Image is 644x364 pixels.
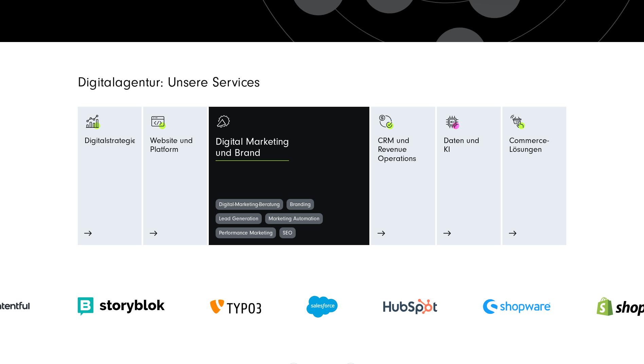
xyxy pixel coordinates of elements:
[216,136,289,162] span: Digital Marketing und Brand
[216,114,363,199] a: advertising-megaphone-business-products_black advertising-megaphone-business-products_white Digit...
[509,114,559,213] a: Bild eines Fingers, der auf einen schwarzen Einkaufswagen mit grünen Akzenten klickt: Digitalagen...
[216,114,233,130] img: advertising-megaphone-business-products_white
[279,227,296,238] a: SEO
[378,114,428,213] a: Symbol mit einem Haken und einem Dollarzeichen. monetization-approve-business-products_white CRM ...
[287,199,314,210] a: Branding
[78,297,165,316] img: Storyblok logo Storyblok Headless CMS Agentur SUNZINET (1)
[444,114,494,199] a: KI 1 KI 1 Daten undKI
[265,213,323,224] a: Marketing Automation
[210,300,261,314] img: TYPO3 Gold Memeber Agentur - Digitalagentur für TYPO3 CMS Entwicklung SUNZINET
[85,136,136,148] span: Digitalstrategie
[307,296,338,318] img: Salesforce Partner Agentur - Digitalagentur SUNZINET
[150,114,200,213] a: Browser Symbol als Zeichen für Web Development - Digitalagentur SUNZINET programming-browser-prog...
[483,299,551,314] img: Shopware Partner Agentur - Digitalagentur SUNZINET
[216,227,276,238] a: Performance Marketing
[383,299,437,314] img: HubSpot Gold Partner Agentur - Digitalagentur SUNZINET
[85,114,135,213] a: analytics-graph-bar-business analytics-graph-bar-business_white Digitalstrategie
[216,213,262,224] a: Lead Generation
[378,136,428,166] span: CRM und Revenue Operations
[150,136,200,157] span: Website und Platform
[444,136,479,157] span: Daten und KI
[216,199,283,210] a: Digital-Marketing-Beratung
[509,136,559,157] span: Commerce-Lösungen
[78,76,400,89] h2: Digitalagentur: Unsere Services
